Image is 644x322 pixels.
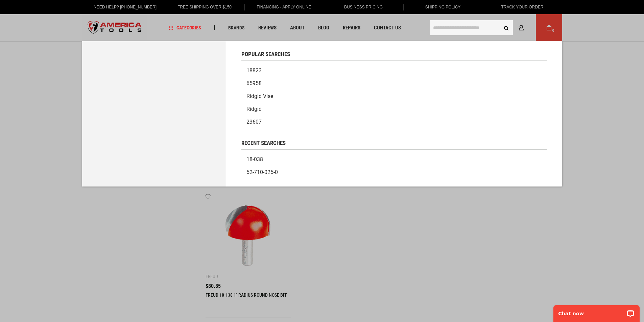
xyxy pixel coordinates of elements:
a: 18823 [241,64,547,77]
span: Recent Searches [241,140,286,146]
span: Categories [169,25,201,30]
a: 23607 [241,116,547,128]
a: Ridgid [241,103,547,116]
a: 18-038 [241,153,547,166]
a: 52-710-025-0 [241,166,547,179]
button: Search [500,21,513,34]
span: Popular Searches [241,51,290,57]
a: Categories [166,23,204,32]
iframe: LiveChat chat widget [549,301,644,322]
a: 65958 [241,77,547,90]
span: Brands [228,25,245,30]
a: Ridgid vise [241,90,547,103]
a: Brands [225,23,248,32]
